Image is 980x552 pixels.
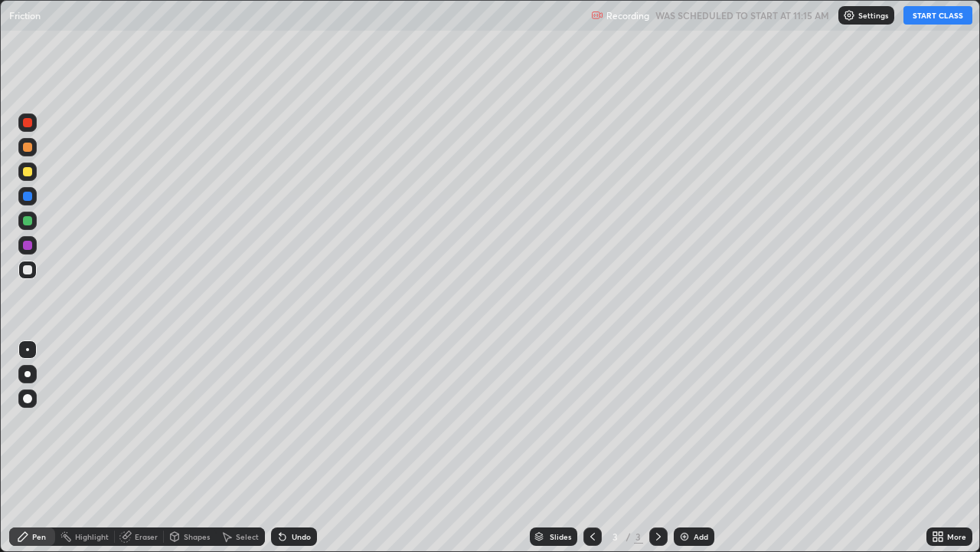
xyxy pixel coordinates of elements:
div: Undo [292,533,311,540]
div: Shapes [184,533,210,540]
p: Recording [606,10,649,21]
img: add-slide-button [678,531,691,543]
div: / [626,532,631,541]
h5: WAS SCHEDULED TO START AT 11:15 AM [655,8,829,22]
p: Friction [9,9,41,21]
div: 3 [608,532,623,541]
div: Select [236,533,259,540]
img: class-settings-icons [843,9,855,21]
p: Settings [858,11,888,19]
div: Eraser [135,533,158,540]
div: Slides [550,533,571,540]
img: recording.375f2c34.svg [591,9,603,21]
div: Add [694,533,708,540]
div: More [947,533,966,540]
button: START CLASS [903,6,972,25]
div: Highlight [75,533,109,540]
div: Pen [32,533,46,540]
div: 3 [634,530,643,544]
